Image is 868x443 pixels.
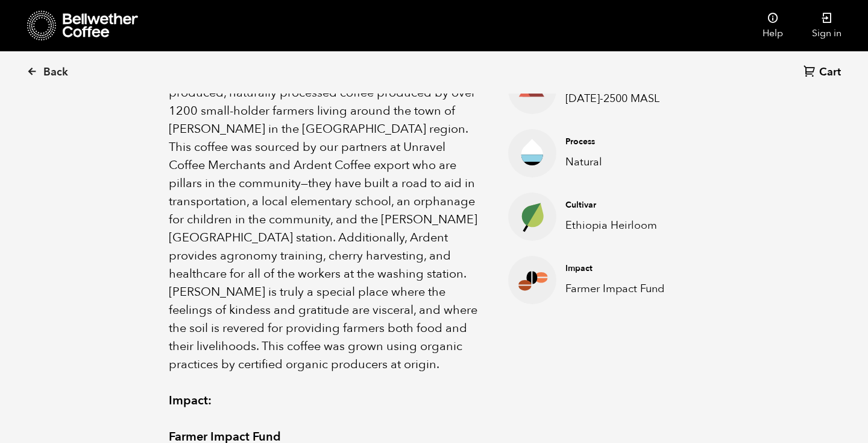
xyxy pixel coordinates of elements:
span: Back [43,65,68,80]
strong: Impact: [169,392,212,409]
h4: Process [565,136,680,148]
p: Natural [565,154,680,170]
p: Ethiopia [PERSON_NAME] Natural is an organically produced, naturally processed coffee produced by... [169,66,478,374]
span: Cart [819,65,841,80]
h4: Cultivar [565,199,680,211]
h4: Impact [565,263,680,275]
p: Ethiopia Heirloom [565,217,680,234]
p: Farmer Impact Fund [565,281,680,297]
p: [DATE]-2500 MASL [565,91,680,107]
a: Cart [804,65,844,81]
